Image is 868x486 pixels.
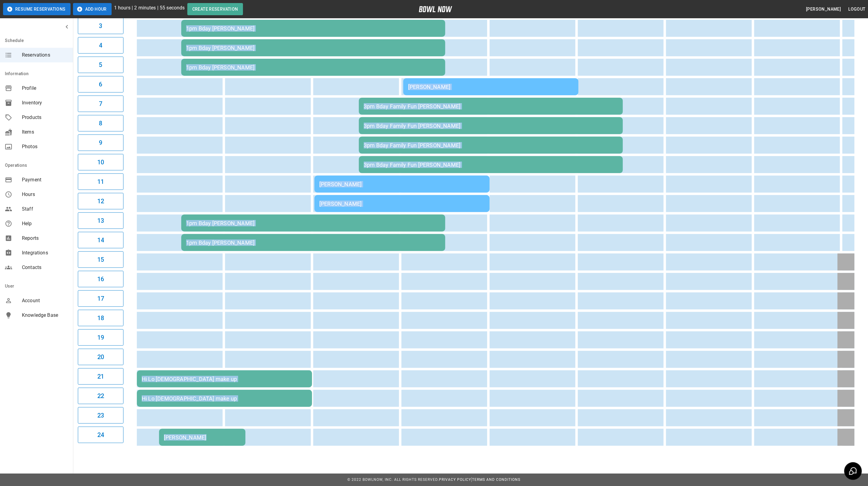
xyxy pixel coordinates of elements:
button: 11 [78,173,123,190]
h6: 23 [97,411,104,420]
button: 13 [78,212,123,229]
button: Add Hour [73,3,112,15]
span: Inventory [22,99,68,107]
div: 3pm Bday Family Fun [PERSON_NAME] [364,142,618,149]
h6: 15 [97,255,104,264]
h6: 19 [97,333,104,342]
h6: 13 [97,216,104,226]
span: Knowledge Base [22,312,68,319]
div: 3pm Bday Family Fun [PERSON_NAME] [364,162,618,168]
button: 12 [78,193,123,209]
h6: 14 [97,235,104,245]
button: 14 [78,232,123,248]
div: Hi Lo [DEMOGRAPHIC_DATA] make up [142,395,307,402]
span: © 2022 BowlNow, Inc. All Rights Reserved. [347,477,439,482]
span: Integrations [22,249,68,257]
button: 8 [78,115,123,131]
button: 5 [78,57,123,73]
button: 23 [78,407,123,424]
h6: 8 [99,118,102,128]
button: Create Reservation [187,3,243,15]
button: 15 [78,251,123,268]
button: 22 [78,388,123,404]
h6: 10 [97,157,104,167]
h6: 12 [97,196,104,206]
button: 21 [78,368,123,385]
h6: 17 [97,294,104,303]
span: Profile [22,85,68,92]
div: 1pm Bday [PERSON_NAME] [186,25,440,32]
h6: 20 [97,352,104,362]
button: 19 [78,329,123,346]
div: 1pm Bday [PERSON_NAME] [186,220,440,226]
span: Photos [22,143,68,150]
button: 24 [78,427,123,443]
span: Reservations [22,51,68,59]
p: 1 hours | 2 minutes | 55 seconds [114,4,185,15]
h6: 11 [97,177,104,187]
button: 9 [78,135,123,151]
div: [PERSON_NAME] [319,181,485,187]
button: 10 [78,154,123,170]
span: Products [22,114,68,121]
span: Reports [22,235,68,242]
span: Account [22,297,68,304]
button: [PERSON_NAME] [804,4,843,15]
button: 18 [78,310,123,326]
button: 16 [78,271,123,287]
div: 3pm Bday Family Fun [PERSON_NAME] [364,103,618,110]
h6: 4 [99,40,102,50]
h6: 3 [99,21,102,31]
div: [PERSON_NAME] [408,84,574,90]
div: Hi Lo [DEMOGRAPHIC_DATA] make up [142,376,307,382]
span: Items [22,128,68,136]
button: Logout [846,4,868,15]
h6: 22 [97,391,104,401]
div: [PERSON_NAME] [164,434,241,441]
img: logo [419,6,452,12]
h6: 6 [99,79,102,89]
h6: 5 [99,60,102,70]
button: 4 [78,37,123,54]
a: Terms and Conditions [472,477,521,482]
h6: 16 [97,274,104,284]
button: 3 [78,18,123,34]
div: 1pm Bday [PERSON_NAME] [186,64,440,71]
h6: 24 [97,430,104,440]
span: Contacts [22,264,68,271]
a: Privacy Policy [439,477,471,482]
div: 1pm Bday [PERSON_NAME] [186,45,440,51]
button: 6 [78,76,123,93]
span: Staff [22,205,68,213]
div: 3pm Bday Family Fun [PERSON_NAME] [364,123,618,129]
div: 1pm Bday [PERSON_NAME] [186,240,440,246]
button: 17 [78,290,123,307]
h6: 18 [97,313,104,323]
div: [PERSON_NAME] [319,201,485,207]
span: Help [22,220,68,227]
h6: 9 [99,138,102,148]
button: Resume Reservations [3,3,71,15]
h6: 7 [99,99,102,109]
span: Hours [22,191,68,198]
button: 7 [78,96,123,112]
span: Payment [22,176,68,184]
button: 20 [78,349,123,365]
h6: 21 [97,372,104,381]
